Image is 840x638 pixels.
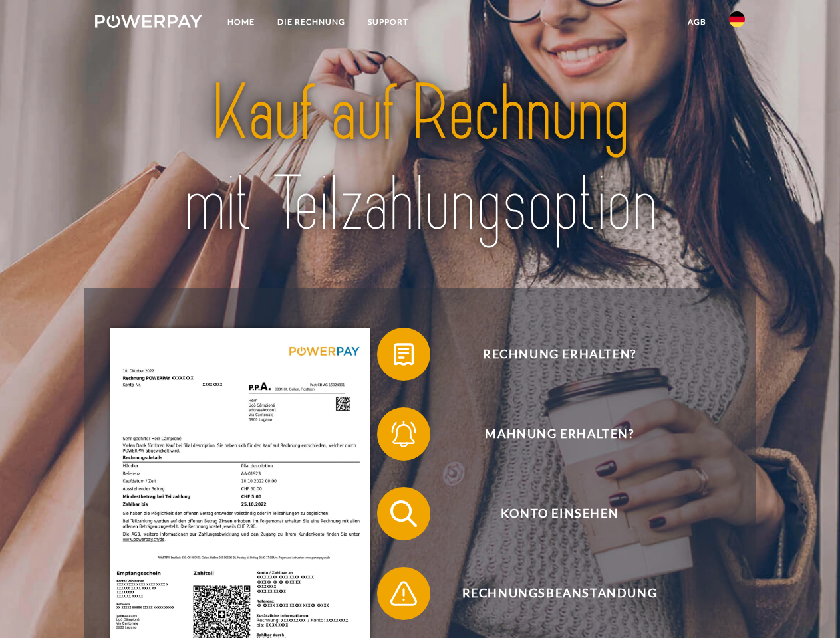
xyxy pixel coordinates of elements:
img: de [729,11,745,27]
button: Rechnungsbeanstandung [377,567,723,620]
img: qb_search.svg [387,497,420,530]
span: Mahnung erhalten? [396,407,722,461]
button: Konto einsehen [377,487,723,540]
span: Konto einsehen [396,487,722,540]
button: Mahnung erhalten? [377,407,723,461]
span: Rechnung erhalten? [396,328,722,381]
img: qb_bill.svg [387,338,420,371]
iframe: Button to launch messaging window [787,585,829,627]
img: logo-powerpay-white.svg [95,15,202,28]
img: qb_bell.svg [387,417,420,451]
a: Home [216,10,266,34]
img: title-powerpay_de.svg [127,64,713,255]
span: Rechnungsbeanstandung [396,567,722,620]
a: agb [676,10,718,34]
a: DIE RECHNUNG [266,10,356,34]
button: Rechnung erhalten? [377,328,723,381]
img: qb_warning.svg [387,577,420,610]
a: SUPPORT [356,10,420,34]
